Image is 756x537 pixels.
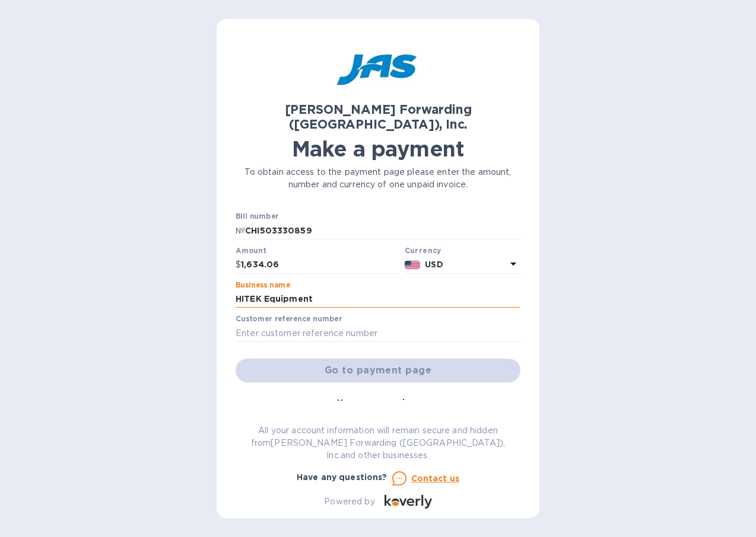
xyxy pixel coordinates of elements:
[236,316,342,323] label: Customer reference number
[236,290,520,308] input: Enter business name
[236,213,278,220] label: Bill number
[297,472,387,482] b: Have any questions?
[285,102,472,132] b: [PERSON_NAME] Forwarding ([GEOGRAPHIC_DATA]), Inc.
[324,496,374,508] p: Powered by
[236,166,520,191] p: To obtain access to the payment page please enter the amount, number and currency of one unpaid i...
[245,222,520,239] input: Enter bill number
[236,282,290,289] label: Business name
[411,474,460,483] u: Contact us
[236,424,520,462] p: All your account information will remain secure and hidden from [PERSON_NAME] Forwarding ([GEOGRA...
[337,398,418,407] b: You can pay using:
[425,260,443,269] b: USD
[405,246,441,255] b: Currency
[236,136,520,161] h1: Make a payment
[236,258,241,271] p: $
[405,261,421,269] img: USD
[236,324,520,342] input: Enter customer reference number
[236,247,266,254] label: Amount
[236,225,245,237] p: №
[241,256,400,274] input: 0.00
